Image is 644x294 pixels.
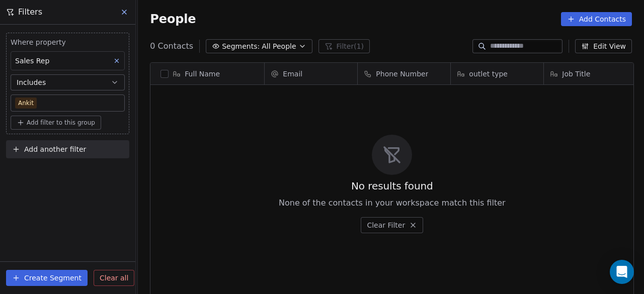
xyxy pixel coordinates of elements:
[150,40,193,52] span: 0 Contacts
[283,69,302,79] span: Email
[561,12,632,26] button: Add Contacts
[575,39,632,53] button: Edit View
[469,69,508,79] span: outlet type
[279,197,506,209] span: None of the contacts in your workspace match this filter
[358,63,450,84] div: Phone Number
[376,69,428,79] span: Phone Number
[361,217,423,233] button: Clear Filter
[150,63,264,84] div: Full Name
[222,41,260,52] span: Segments:
[150,12,196,27] span: People
[610,260,634,284] div: Open Intercom Messenger
[318,39,370,53] button: Filter(1)
[185,69,220,79] span: Full Name
[265,63,357,84] div: Email
[544,63,636,84] div: Job Title
[351,179,433,193] span: No results found
[562,69,590,79] span: Job Title
[262,41,296,52] span: All People
[451,63,543,84] div: outlet type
